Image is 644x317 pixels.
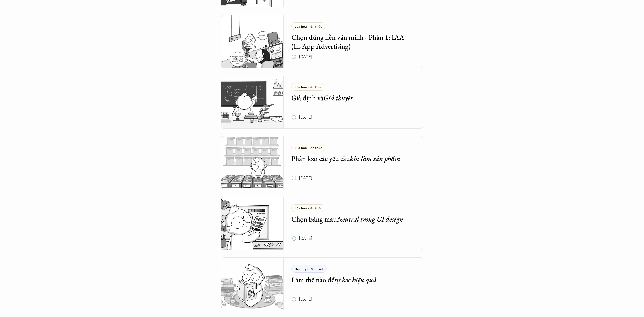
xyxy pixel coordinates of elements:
p: 🕔 [DATE] [291,174,313,182]
p: Lúa hóa kiến thức [295,25,322,28]
em: tự học hiệu quả [334,275,377,284]
a: Lúa hóa kiến thứcChọn đúng nền văn minh - Phần 1: IAA (In-App Advertising)🕔 [DATE] [221,15,423,68]
p: Healing & Mindset [295,267,323,271]
p: Lúa hóa kiến thức [295,85,322,89]
h5: Làm thế nào để [291,275,408,284]
p: Lúa hóa kiến thức [295,206,322,210]
p: 🕔 [DATE] [291,295,313,303]
h5: Phân loại các yêu cầu [291,154,408,163]
p: 🕔 [DATE] [291,113,313,121]
p: 🕔 [DATE] [291,235,313,242]
h5: Chọn đúng nền văn minh - Phần 1: IAA (In-App Advertising) [291,33,408,51]
a: Lúa hóa kiến thứcGiả định vàGiả thuyết🕔 [DATE] [221,76,423,129]
a: Healing & MindsetLàm thế nào đểtự học hiệu quả🕔 [DATE] [221,257,423,310]
p: 🕔 [DATE] [291,53,313,60]
em: khi làm sản phẩm [350,154,400,163]
a: Lúa hóa kiến thứcChọn bảng màuNeutral trong UI design🕔 [DATE] [221,197,423,250]
em: Neutral trong UI design [337,214,403,224]
p: Lúa hóa kiến thức [295,146,322,149]
em: Giả thuyết [323,93,353,102]
a: Lúa hóa kiến thứcPhân loại các yêu cầukhi làm sản phẩm🕔 [DATE] [221,136,423,189]
h5: Giả định và [291,93,408,102]
h5: Chọn bảng màu [291,214,408,224]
